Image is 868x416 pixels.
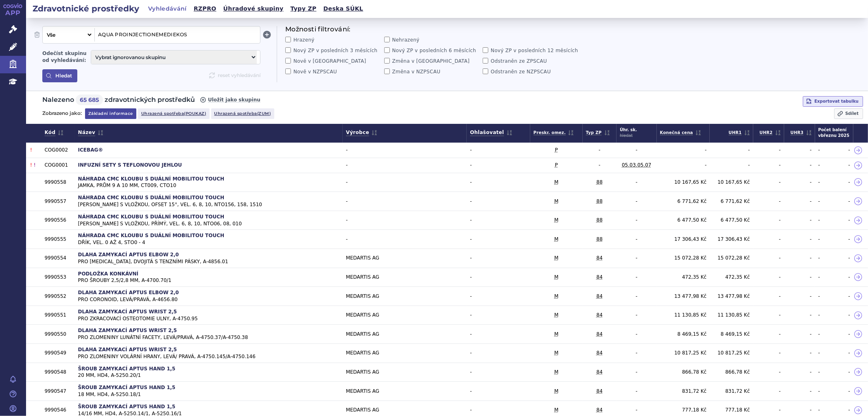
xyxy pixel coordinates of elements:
td: - [657,143,710,158]
td: - [784,363,815,382]
span: Typ ZP [586,128,610,137]
input: Odstraněn ze NZPSCAU [483,68,488,74]
span: PRO ŠROUBY 2,5/2,8 MM, A-4700.70/1 [78,277,339,284]
abbr: 84 [597,388,603,395]
span: JAMKA, PRŮM 9 A 10 MM, CT009, CTO10 [78,182,339,189]
strong: NÁHRADA CMC KLOUBU S DUÁLNÍ MOBILITOU TOUCH [78,214,225,220]
abbr: M [554,179,558,186]
td: - [753,325,784,344]
td: - [617,306,657,325]
input: Nehrazený [384,37,390,42]
td: - [467,249,530,268]
span: [PERSON_NAME] S VLOŽKOU, OFSET 15°, VEL. 6, 8, 10, NTO156, 158, 1510 [78,201,339,208]
td: - [583,158,617,173]
label: Nově v NZPSCAU [285,68,381,75]
strong: DLAHA ZAMYKACÍ APTUS WRIST 2,5 [78,309,177,315]
td: - [467,211,530,230]
abbr: 84 [597,255,603,262]
abbr: M [554,236,558,243]
abbr: M [554,312,558,319]
abbr: M [554,407,558,414]
td: - [753,211,784,230]
label: Změna v NZPSCAU [384,68,480,75]
a: UHR2 [760,128,781,137]
td: - [834,268,853,287]
td: - [834,173,853,192]
td: - [343,230,467,249]
td: 9990549 [41,343,74,363]
abbr: M [554,350,558,357]
td: - [815,158,834,173]
span: (poukaz) [184,111,206,116]
a: Deska SÚKL [321,3,366,14]
abbr: 88 [597,198,603,205]
td: - [467,306,530,325]
td: - [784,343,815,363]
span: ! [29,147,33,154]
abbr: 05.03.05.07 [622,162,652,169]
span: DŘÍK, VEL. 0 AŽ 4, STO0 - 4 [78,239,339,246]
td: 6 771,62 Kč [710,192,753,211]
span: Sdílet [834,108,863,119]
span: Konečná cena [660,128,701,137]
strong: DLAHA ZAMYKACÍ APTUS ELBOW 2,0 [78,252,179,258]
td: - [467,158,530,173]
abbr: 84 [597,293,603,300]
abbr: M [554,255,558,262]
label: Nový ZP v posledních 3 měsících [285,47,381,54]
td: - [784,249,815,268]
td: - [815,249,834,268]
td: - [834,325,853,344]
td: 13 477,98 Kč [710,287,753,306]
abbr: 88 [597,179,603,186]
td: - [467,287,530,306]
td: - [753,268,784,287]
input: Nově v [GEOGRAPHIC_DATA] [285,58,291,64]
td: - [753,306,784,325]
td: - [617,363,657,382]
td: 10 167,65 Kč [710,173,753,192]
td: - [815,343,834,363]
a: Kód [44,128,63,138]
td: - [343,173,467,192]
span: 18 MM, HD4, A-5250.18/1 [78,391,339,398]
td: 831,72 Kč [710,382,753,401]
span: Výrobce [346,128,377,138]
abbr: M [554,293,558,300]
a: Uhrazená spotřeba(zum) [211,108,274,119]
td: - [834,287,853,306]
td: - [753,173,784,192]
span: PRO [MEDICAL_DATA], DVOJITÁ S TENZNÍMI PÁSKY, A-4856.01 [78,258,339,265]
label: Odstraněn ze NZPSCAU [483,68,578,75]
td: - [834,363,853,382]
abbr: P [555,162,558,169]
strong: ŠROUB ZAMYKACÍ APTUS HAND 1,5 [78,385,175,390]
td: - [784,211,815,230]
td: - [815,173,834,192]
label: Změna v [GEOGRAPHIC_DATA] [384,58,480,64]
td: COG0001 [41,158,74,173]
td: - [753,343,784,363]
td: 17 306,43 Kč [710,230,753,249]
abbr: M [554,198,558,205]
td: 15 072,28 Kč [657,249,710,268]
td: 13 477,98 Kč [657,287,710,306]
td: - [784,382,815,401]
abbr: M [554,274,558,281]
td: - [815,230,834,249]
strong: NÁHRADA CMC KLOUBU S DUÁLNÍ MOBILITOU TOUCH [78,195,225,200]
a: Preskr. omez. [533,128,574,137]
td: MEDARTIS AG [343,268,467,287]
td: - [834,143,853,158]
td: - [834,211,853,230]
label: Nový ZP v posledních 6 měsících [384,47,480,54]
a: RZPRO [191,3,219,14]
td: - [467,382,530,401]
td: 9990558 [41,173,74,192]
div: hledat [620,133,633,139]
span: ! [33,162,37,169]
abbr: M [554,217,558,224]
td: - [784,143,815,158]
td: - [753,230,784,249]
